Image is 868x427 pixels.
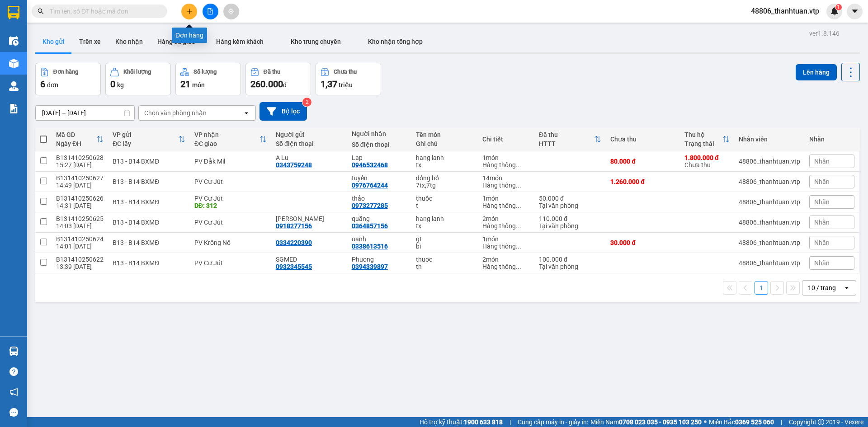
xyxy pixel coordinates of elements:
[416,174,473,182] div: đồng hồ
[276,222,312,230] div: 0918277156
[539,131,594,138] div: Đã thu
[416,256,473,263] div: thuoc
[835,4,842,10] sup: 1
[113,259,185,267] div: B13 - B14 BXMĐ
[113,158,185,165] div: B13 - B14 BXMĐ
[144,108,207,117] div: Chọn văn phòng nhận
[193,69,217,75] div: Số lượng
[416,131,473,138] div: Tên món
[9,347,19,356] img: warehouse-icon
[334,69,357,75] div: Chưa thu
[739,219,800,226] div: 48806_thanhtuan.vtp
[539,263,601,270] div: Tại văn phòng
[276,131,343,138] div: Người gửi
[619,418,702,426] strong: 0708 023 035 - 0935 103 250
[416,140,473,147] div: Ghi chú
[539,215,601,222] div: 110.000 đ
[56,195,104,202] div: B131410250626
[814,239,830,246] span: Nhãn
[464,418,503,426] strong: 1900 633 818
[814,178,830,185] span: Nhãn
[482,182,530,189] div: Hàng thông thường
[72,31,108,52] button: Trên xe
[352,182,388,189] div: 0976764244
[56,202,104,209] div: 14:31 [DATE]
[352,222,388,230] div: 0364857156
[814,259,830,267] span: Nhãn
[482,243,530,250] div: Hàng thông thường
[416,215,473,222] div: hang lanh
[56,256,104,263] div: B131410250622
[352,263,388,270] div: 0394339897
[194,131,259,138] div: VP nhận
[590,417,702,427] span: Miền Nam
[228,8,234,14] span: aim
[56,182,104,189] div: 14:49 [DATE]
[352,130,407,137] div: Người nhận
[243,109,250,117] svg: open
[9,81,19,91] img: warehouse-icon
[739,136,800,143] div: Nhân viên
[113,140,178,147] div: ĐC lấy
[539,140,594,147] div: HTTT
[482,161,530,169] div: Hàng thông thường
[704,420,707,424] span: ⚪️
[113,219,185,226] div: B13 - B14 BXMĐ
[847,4,863,19] button: caret-down
[610,178,675,185] div: 1.260.000 đ
[69,63,84,76] span: Nơi nhận:
[416,222,473,230] div: tx
[610,136,675,143] div: Chưa thu
[352,215,407,222] div: quãng
[796,64,837,80] button: Lên hàng
[194,140,259,147] div: ĐC giao
[250,79,283,89] span: 260.000
[416,195,473,202] div: thuốc
[830,7,839,15] img: icon-new-feature
[181,4,197,19] button: plus
[56,154,104,161] div: B131410250628
[339,81,353,89] span: triệu
[276,161,312,169] div: 0343759248
[276,154,343,161] div: A Lu
[276,256,343,263] div: SGMED
[516,202,521,209] span: ...
[8,6,19,19] img: logo-vxr
[50,6,156,16] input: Tìm tên, số ĐT hoặc mã đơn
[264,69,280,75] div: Đã thu
[416,154,473,161] div: hang lanh
[482,174,530,182] div: 14 món
[56,140,96,147] div: Ngày ĐH
[416,243,473,250] div: bì
[56,235,104,243] div: B131410250624
[80,34,127,41] span: B131410250628
[482,222,530,230] div: Hàng thông thường
[194,158,267,165] div: PV Đắk Mil
[302,98,311,107] sup: 2
[245,63,311,95] button: Đã thu260.000đ
[110,79,115,89] span: 0
[91,63,113,68] span: PV Đắk Mil
[416,161,473,169] div: tx
[739,178,800,185] div: 48806_thanhtuan.vtp
[172,28,207,43] div: Đơn hàng
[186,8,193,14] span: plus
[194,202,267,209] div: DĐ: 312
[539,222,601,230] div: Tại văn phòng
[38,8,44,14] span: search
[259,102,307,121] button: Bộ lọc
[56,243,104,250] div: 14:01 [DATE]
[316,63,381,95] button: Chưa thu1,37 triệu
[744,5,826,17] span: 48806_thanhtuan.vtp
[352,174,407,182] div: tuyến
[739,259,800,267] div: 48806_thanhtuan.vtp
[352,141,407,148] div: Số điện thoại
[739,158,800,165] div: 48806_thanhtuan.vtp
[539,202,601,209] div: Tại văn phòng
[482,256,530,263] div: 2 món
[482,263,530,270] div: Hàng thông thường
[223,4,239,19] button: aim
[684,154,730,161] div: 1.800.000 đ
[843,284,850,291] svg: open
[610,158,675,165] div: 80.000 đ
